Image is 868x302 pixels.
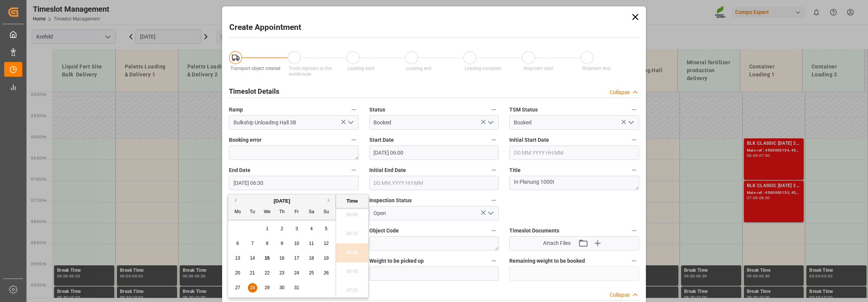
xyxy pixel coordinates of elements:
[324,270,328,276] span: 26
[369,136,394,144] span: Start Date
[229,22,301,34] h2: Create Appointment
[322,268,331,278] div: Choose Sunday, October 26th, 2025
[489,165,499,175] button: Initial End Date
[322,254,331,263] div: Choose Sunday, October 19th, 2025
[322,208,331,217] div: Su
[509,176,639,190] textarea: In Planung 1000t
[322,224,331,234] div: Choose Sunday, October 5th, 2025
[406,66,431,71] span: Loading end
[277,254,287,263] div: Choose Thursday, October 16th, 2025
[277,268,287,278] div: Choose Thursday, October 23rd, 2025
[610,88,630,96] div: Collapse
[509,227,559,235] span: Timeslot Documents
[309,256,314,261] span: 18
[235,285,240,290] span: 27
[277,283,287,293] div: Choose Thursday, October 30th, 2025
[263,208,272,217] div: We
[307,254,316,263] div: Choose Saturday, October 18th, 2025
[294,241,299,246] span: 10
[509,106,538,114] span: TSM Status
[263,283,272,293] div: Choose Wednesday, October 29th, 2025
[307,208,316,217] div: Sa
[582,66,610,71] span: Shipment end
[629,135,639,145] button: Initial Start Date
[325,226,328,231] span: 5
[229,176,359,190] input: DD.MM.YYYY HH:MM
[324,256,328,261] span: 19
[338,197,366,205] div: Time
[263,254,272,263] div: Choose Wednesday, October 15th, 2025
[328,198,332,203] button: Next Month
[307,239,316,248] div: Choose Saturday, October 11th, 2025
[349,135,359,145] button: Booking error
[292,208,302,217] div: Fr
[232,198,236,203] button: Previous Month
[485,117,496,129] button: open menu
[229,106,243,114] span: Ramp
[251,241,254,246] span: 7
[263,239,272,248] div: Choose Wednesday, October 8th, 2025
[309,241,314,246] span: 11
[230,66,280,71] span: Transport object created
[310,226,313,231] span: 4
[292,254,302,263] div: Choose Friday, October 17th, 2025
[369,227,399,235] span: Object Code
[248,268,257,278] div: Choose Tuesday, October 21st, 2025
[266,226,269,231] span: 1
[322,239,331,248] div: Choose Sunday, October 12th, 2025
[248,283,257,293] div: Choose Tuesday, October 28th, 2025
[264,285,269,290] span: 29
[610,291,630,299] div: Collapse
[369,197,412,204] span: Inspection Status
[625,117,636,129] button: open menu
[629,256,639,266] button: Remaining weight to be booked
[369,106,385,114] span: Status
[233,283,243,293] div: Choose Monday, October 27th, 2025
[266,241,269,246] span: 8
[294,270,299,276] span: 24
[248,254,257,263] div: Choose Tuesday, October 14th, 2025
[264,270,269,276] span: 22
[369,146,499,160] input: DD.MM.YYYY HH:MM
[263,224,272,234] div: Choose Wednesday, October 1st, 2025
[236,241,239,246] span: 6
[250,270,255,276] span: 21
[349,105,359,115] button: Ramp
[543,239,571,247] span: Attach Files
[307,268,316,278] div: Choose Saturday, October 25th, 2025
[324,241,328,246] span: 12
[289,66,331,77] span: Truck registers at the warehouse
[229,136,261,144] span: Booking error
[235,270,240,276] span: 20
[235,256,240,261] span: 13
[509,166,521,174] span: Title
[489,195,499,205] button: Inspection Status
[233,208,243,217] div: Mo
[233,254,243,263] div: Choose Monday, October 13th, 2025
[229,86,279,96] h2: Timeslot Details
[465,66,501,71] span: Loading complete
[279,285,284,290] span: 30
[309,270,314,276] span: 25
[292,239,302,248] div: Choose Friday, October 10th, 2025
[228,197,336,205] div: [DATE]
[485,208,496,219] button: open menu
[229,115,359,130] input: Type to search/select
[369,166,406,174] span: Initial End Date
[489,226,499,235] button: Object Code
[264,256,269,261] span: 15
[629,165,639,175] button: Title
[263,268,272,278] div: Choose Wednesday, October 22nd, 2025
[292,268,302,278] div: Choose Friday, October 24th, 2025
[230,221,334,295] div: month 2025-10
[279,256,284,261] span: 16
[629,226,639,235] button: Timeslot Documents
[250,285,255,290] span: 28
[489,256,499,266] button: Weight to be picked up
[294,256,299,261] span: 17
[277,224,287,234] div: Choose Thursday, October 2nd, 2025
[307,224,316,234] div: Choose Saturday, October 4th, 2025
[489,135,499,145] button: Start Date
[369,257,424,265] span: Weight to be picked up
[292,283,302,293] div: Choose Friday, October 31st, 2025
